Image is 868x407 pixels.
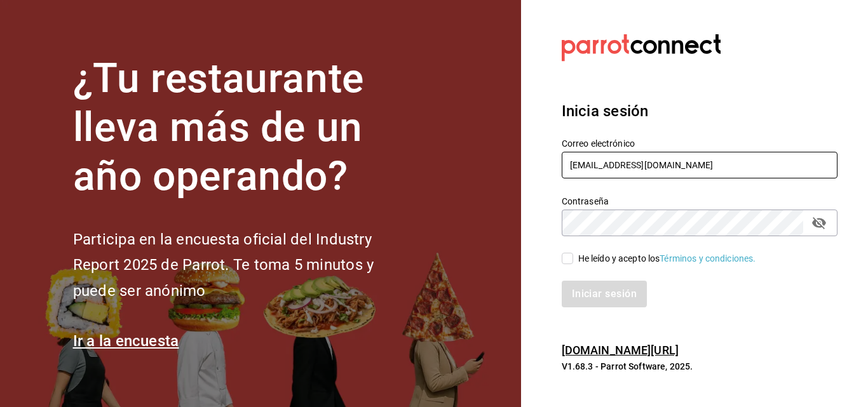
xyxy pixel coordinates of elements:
input: Ingresa tu correo electrónico [562,152,837,178]
button: passwordField [808,212,830,234]
h3: Inicia sesión [562,100,837,123]
div: He leído y acepto los [578,252,756,265]
label: Correo electrónico [562,139,837,148]
h1: ¿Tu restaurante lleva más de un año operando? [73,55,416,201]
a: [DOMAIN_NAME][URL] [562,344,679,357]
h2: Participa en la encuesta oficial del Industry Report 2025 de Parrot. Te toma 5 minutos y puede se... [73,227,416,304]
p: V1.68.3 - Parrot Software, 2025. [562,360,837,373]
a: Ir a la encuesta [73,332,179,350]
a: Términos y condiciones. [660,253,756,264]
label: Contraseña [562,197,837,206]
